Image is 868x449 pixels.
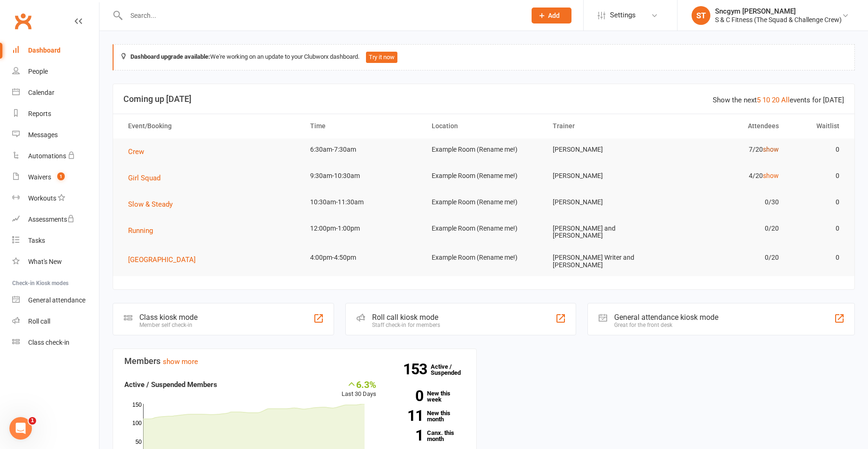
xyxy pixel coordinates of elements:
span: 1 [29,417,36,425]
div: Roll call [28,317,50,325]
td: [PERSON_NAME] Writer and [PERSON_NAME] [544,247,666,276]
strong: Active / Suspended Members [124,380,217,389]
a: 10 [762,96,770,104]
div: General attendance kiosk mode [614,313,718,322]
div: Class kiosk mode [139,313,198,322]
button: Girl Squad [128,172,167,184]
div: Great for the front desk [614,322,718,328]
div: Show the next events for [DATE] [713,94,844,106]
div: Assessments [28,216,75,223]
td: [PERSON_NAME] [544,191,666,213]
a: All [781,96,790,104]
a: Reports [12,103,99,124]
a: Assessments [12,209,99,230]
a: Workouts [12,188,99,209]
td: Example Room (Rename me!) [423,165,545,187]
div: Workouts [28,194,56,202]
a: 0New this week [390,390,465,403]
td: 0 [787,165,848,187]
a: 20 [772,96,779,104]
td: 4:00pm-4:50pm [302,247,423,269]
td: Example Room (Rename me!) [423,191,545,213]
th: Attendees [666,114,787,138]
td: [PERSON_NAME] [544,165,666,187]
a: Clubworx [11,9,35,33]
a: 11New this month [390,410,465,422]
td: 0/30 [666,191,787,213]
a: Calendar [12,82,99,103]
div: Member self check-in [139,322,198,328]
div: Staff check-in for members [372,322,440,328]
div: Last 30 Days [342,379,376,399]
h3: Coming up [DATE] [123,94,844,104]
a: Tasks [12,230,99,251]
th: Event/Booking [120,114,302,138]
th: Waitlist [787,114,848,138]
td: 0 [787,217,848,240]
a: General attendance kiosk mode [12,290,99,311]
a: Class kiosk mode [12,332,99,353]
span: Slow & Steady [128,200,173,209]
a: 5 [757,96,761,104]
a: Automations [12,146,99,167]
div: S & C Fitness (The Squad & Challenge Crew) [715,15,842,24]
div: Dashboard [28,46,61,54]
button: Crew [128,146,151,157]
div: 6.3% [342,379,376,389]
a: People [12,61,99,82]
a: What's New [12,251,99,272]
button: [GEOGRAPHIC_DATA] [128,254,202,265]
div: We're working on an update to your Clubworx dashboard. [113,44,855,70]
div: Sncgym [PERSON_NAME] [715,7,842,15]
iframe: Intercom live chat [9,417,32,440]
td: 4/20 [666,165,787,187]
a: show [763,172,779,179]
td: 9:30am-10:30am [302,165,423,187]
a: Roll call [12,311,99,332]
span: Running [128,226,153,235]
button: Add [532,8,571,23]
input: Search... [123,9,519,22]
strong: 11 [390,409,423,423]
div: General attendance [28,296,85,304]
h3: Members [124,356,465,366]
div: Reports [28,110,51,117]
button: Running [128,225,160,236]
div: ST [692,6,710,25]
td: 7/20 [666,139,787,161]
button: Try it now [366,52,397,63]
div: Class check-in [28,339,69,346]
span: [GEOGRAPHIC_DATA] [128,255,196,264]
a: Messages [12,124,99,146]
strong: 1 [390,428,423,442]
td: Example Room (Rename me!) [423,247,545,269]
td: [PERSON_NAME] [544,139,666,161]
div: Automations [28,152,66,160]
td: 0 [787,139,848,161]
a: show more [163,357,198,366]
span: Settings [610,5,636,26]
a: 1Canx. this month [390,430,465,442]
strong: 153 [403,362,431,376]
td: 12:00pm-1:00pm [302,217,423,240]
th: Trainer [544,114,666,138]
a: show [763,146,779,153]
span: Girl Squad [128,174,160,182]
td: 0 [787,247,848,269]
td: Example Room (Rename me!) [423,139,545,161]
th: Time [302,114,423,138]
td: 0 [787,191,848,213]
td: 6:30am-7:30am [302,139,423,161]
td: 10:30am-11:30am [302,191,423,213]
span: Crew [128,147,144,156]
td: 0/20 [666,247,787,269]
span: Add [548,12,560,19]
button: Slow & Steady [128,199,179,210]
strong: Dashboard upgrade available: [130,53,210,60]
td: 0/20 [666,217,787,240]
div: Tasks [28,237,45,244]
div: Messages [28,131,58,139]
a: 153Active / Suspended [431,356,472,383]
strong: 0 [390,389,423,403]
div: Calendar [28,89,54,96]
